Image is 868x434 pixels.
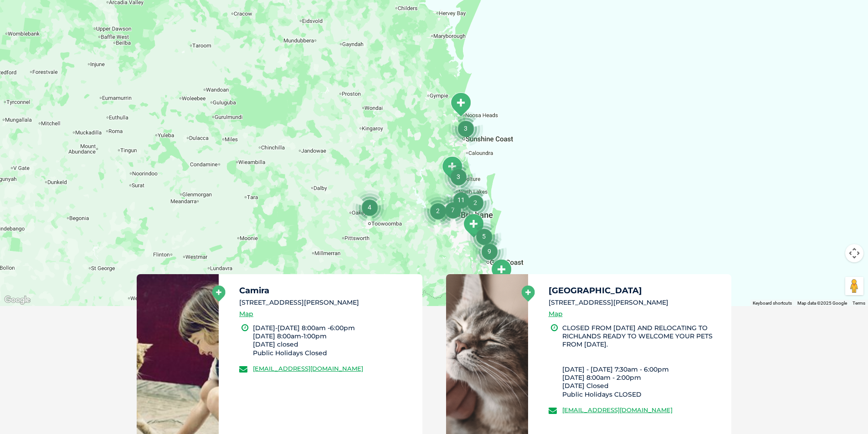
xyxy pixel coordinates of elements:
li: [DATE]-[DATE] 8:00am -6:00pm [DATE] 8:00am-1:00pm [DATE] closed Public Holidays ﻿Closed [253,324,414,357]
a: [EMAIL_ADDRESS][DOMAIN_NAME] [562,406,673,414]
img: Google [2,294,32,306]
button: Drag Pegman onto the map to open Street View [845,277,863,295]
li: [STREET_ADDRESS][PERSON_NAME] [549,298,724,307]
div: Tweed Heads [486,255,516,287]
li: [STREET_ADDRESS][PERSON_NAME] [239,298,414,307]
div: 3 [437,156,479,198]
a: [EMAIL_ADDRESS][DOMAIN_NAME] [253,365,363,372]
div: 9 [468,230,510,272]
a: Map [549,309,563,319]
div: Morayfield [437,152,467,184]
h5: [GEOGRAPHIC_DATA] [549,286,724,295]
div: 2 [454,182,496,224]
div: 7 [432,189,474,231]
button: Map camera controls [845,244,863,262]
span: Map data ©2025 Google [797,301,847,306]
a: Map [239,309,253,319]
h5: Camira [239,286,414,295]
div: 11 [440,179,482,221]
li: CLOSED FROM [DATE] AND RELOCATING TO RICHLANDS READY TO WELCOME YOUR PETS FROM [DATE]. [DATE] - [... [562,324,724,398]
a: Terms (opens in new tab) [853,301,865,306]
div: 2 [417,190,459,232]
a: Open this area in Google Maps (opens a new window) [2,294,32,306]
div: 4 [349,186,390,228]
div: Noosa Civic [446,88,476,121]
div: 5 [463,215,505,257]
button: Keyboard shortcuts [753,300,792,306]
div: 3 [445,107,487,149]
